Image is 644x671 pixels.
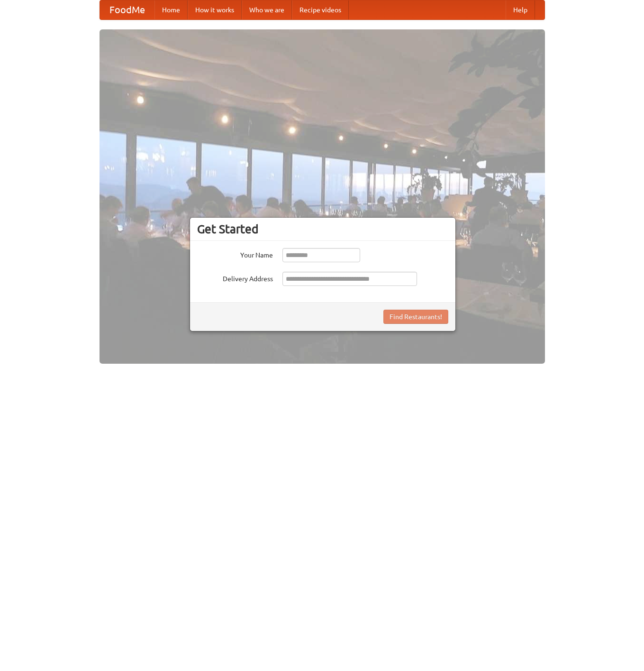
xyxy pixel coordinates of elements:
[188,0,242,19] a: How it works
[154,0,188,19] a: Home
[197,222,448,236] h3: Get Started
[292,0,349,19] a: Recipe videos
[506,0,535,19] a: Help
[197,248,273,260] label: Your Name
[242,0,292,19] a: Who we are
[100,0,154,19] a: FoodMe
[197,272,273,284] label: Delivery Address
[383,310,448,324] button: Find Restaurants!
